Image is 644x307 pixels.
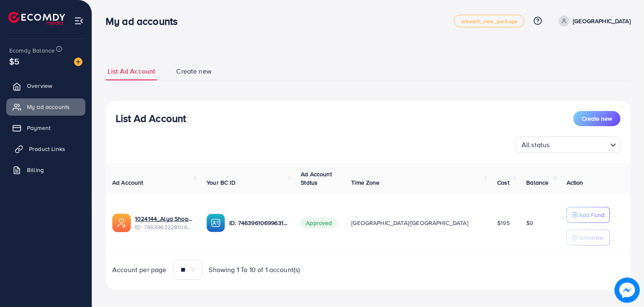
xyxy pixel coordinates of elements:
span: Account per page [112,265,167,275]
span: Action [567,178,583,187]
span: Cost [497,178,509,187]
img: ic-ads-acc.e4c84228.svg [112,214,131,232]
span: List Ad Account [108,66,155,76]
img: image [615,278,640,303]
span: $0 [526,219,533,227]
button: Add Fund [567,207,610,223]
span: Ecomdy Balance [9,46,55,55]
div: <span class='underline'>1024144_Alya Shopping Mall_1737839368116</span></br>7463963228104654864 [135,214,193,232]
span: Create new [582,114,612,123]
span: Overview [27,82,52,90]
a: Overview [6,77,85,94]
span: ID: 7463963228104654864 [135,223,193,231]
span: Product Links [29,145,65,153]
span: Payment [27,124,50,132]
img: image [74,58,82,66]
span: Showing 1 To 10 of 1 account(s) [209,265,300,275]
span: Billing [27,166,44,174]
a: My ad accounts [6,98,85,115]
img: logo [8,12,65,25]
span: Approved [301,217,337,228]
span: Time Zone [351,178,379,187]
span: Your BC ID [207,178,236,187]
a: [GEOGRAPHIC_DATA] [555,16,631,26]
p: Add Fund [579,210,604,220]
span: All status [520,139,551,151]
a: Payment [6,119,85,136]
img: menu [74,16,84,26]
span: Ad Account [112,178,143,187]
span: Balance [526,178,549,187]
button: Withdraw [567,230,610,246]
a: adreach_new_package [454,15,525,27]
a: Billing [6,161,85,178]
h3: List Ad Account [116,112,186,124]
p: ID: 7463961069963182096 [229,218,287,228]
span: $195 [497,219,510,227]
a: 1024144_Alya Shopping Mall_1737839368116 [135,214,193,223]
span: My ad accounts [27,103,70,111]
p: Withdraw [579,233,603,243]
h3: My ad accounts [106,15,184,27]
a: Product Links [6,140,85,157]
span: $5 [9,55,19,67]
div: Search for option [515,136,620,153]
span: Ad Account Status [301,170,332,187]
img: ic-ba-acc.ded83a64.svg [207,214,225,232]
span: adreach_new_package [461,19,517,24]
button: Create new [573,111,620,126]
span: [GEOGRAPHIC_DATA]/[GEOGRAPHIC_DATA] [351,219,468,227]
span: Create new [176,66,212,76]
p: [GEOGRAPHIC_DATA] [573,16,631,26]
input: Search for option [552,137,607,151]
